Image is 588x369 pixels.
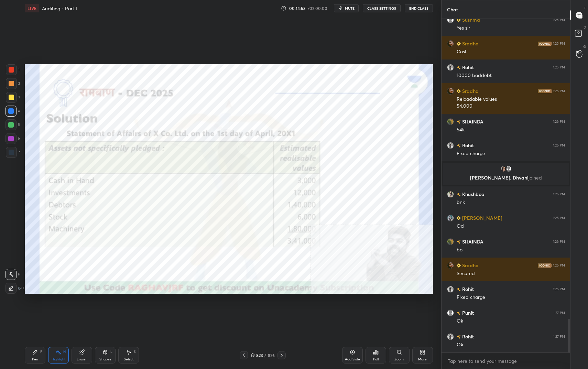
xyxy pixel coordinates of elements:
[457,270,565,277] div: Secured
[553,287,565,291] div: 1:26 PM
[363,4,401,12] button: CLASS SETTINGS
[334,4,359,12] button: mute
[256,353,263,357] div: 823
[461,309,474,316] h6: Punit
[553,42,565,46] div: 1:25 PM
[457,150,565,157] div: Fixed charge
[77,358,87,361] div: Eraser
[442,19,570,352] div: grid
[553,65,565,69] div: 1:25 PM
[264,353,266,357] div: /
[461,214,502,221] h6: [PERSON_NAME]
[42,5,77,12] h4: Auditing - Part I
[461,262,479,269] h6: Sradha
[457,120,461,124] img: no-rating-badge.077c3623.svg
[6,147,20,158] div: 7
[538,42,552,46] img: iconic-dark.1390631f.png
[457,318,565,325] div: Ok
[418,358,427,361] div: More
[553,18,565,22] div: 1:25 PM
[461,238,483,245] h6: SHAINDA
[447,191,454,198] img: 6be5f443a1f84f38b3b318c644efe07d.jpg
[447,215,454,221] img: c3c5a58927404fe7b98fc76a6326b102.jpg
[461,16,480,23] h6: Sushma
[124,358,134,361] div: Select
[457,311,461,315] img: no-rating-badge.077c3623.svg
[32,358,38,361] div: Pen
[529,174,542,181] span: joined
[553,240,565,244] div: 1:26 PM
[99,358,111,361] div: Shapes
[6,92,20,103] div: 3
[457,96,565,103] div: Reloadable values
[457,247,565,253] div: bo
[110,350,112,354] div: L
[345,358,360,361] div: Add Slide
[21,286,24,290] p: H
[6,133,20,144] div: 6
[461,118,483,125] h6: SHAINDA
[457,199,565,206] div: bnk
[457,341,565,348] div: Ok
[461,191,484,198] h6: Khushboo
[457,48,565,55] div: Cost
[447,142,454,149] img: 3644029418ea4c75b76899fa31defacf.jpg
[553,335,565,339] div: 1:27 PM
[457,294,565,301] div: Fixed charge
[583,44,586,49] p: G
[584,25,586,30] p: D
[553,216,565,220] div: 1:26 PM
[18,287,21,290] img: shiftIcon.72a6c929.svg
[6,64,20,75] div: 1
[461,333,474,340] h6: Rohit
[447,333,454,340] img: 3644029418ea4c75b76899fa31defacf.jpg
[553,192,565,196] div: 1:26 PM
[553,89,565,93] div: 1:26 PM
[63,350,66,354] div: H
[447,40,454,47] img: cd5a9f1d1321444b9a7393d5ef26527c.jpg
[553,120,565,124] div: 1:26 PM
[457,66,461,69] img: no-rating-badge.077c3623.svg
[457,144,461,148] img: no-rating-badge.077c3623.svg
[457,263,461,268] img: Learner_Badge_beginner_1_8b307cf2a0.svg
[6,78,20,89] div: 2
[373,358,379,361] div: Poll
[457,287,461,291] img: no-rating-badge.077c3623.svg
[461,87,479,95] h6: Sradha
[457,72,565,79] div: 10000 baddebt
[447,118,454,125] img: 0ef6939832ea4fa8a57aa5e5a31f18d1.jpg
[447,64,454,71] img: 3644029418ea4c75b76899fa31defacf.jpg
[447,238,454,245] img: 0ef6939832ea4fa8a57aa5e5a31f18d1.jpg
[538,263,552,268] img: iconic-dark.1390631f.png
[447,310,454,316] img: default.png
[457,89,461,93] img: Learner_Badge_beginner_1_8b307cf2a0.svg
[405,4,433,12] button: End Class
[538,89,552,93] img: iconic-dark.1390631f.png
[457,223,565,230] div: Od
[553,311,565,315] div: 1:27 PM
[457,335,461,339] img: no-rating-badge.077c3623.svg
[505,165,512,172] img: default.png
[345,6,355,11] span: mute
[461,64,474,71] h6: Rohit
[457,193,461,196] img: no-rating-badge.077c3623.svg
[553,263,565,268] div: 1:26 PM
[457,216,461,220] img: Learner_Badge_beginner_1_8b307cf2a0.svg
[584,6,586,11] p: T
[25,4,39,12] div: LIVE
[457,103,565,110] div: 54,000
[6,106,20,117] div: 4
[134,350,136,354] div: S
[461,40,479,47] h6: Sradha
[457,42,461,46] img: Learner_Badge_beginner_1_8b307cf2a0.svg
[461,285,474,293] h6: Rohit
[457,240,461,244] img: no-rating-badge.077c3623.svg
[268,352,275,358] div: 826
[40,350,42,354] div: P
[457,18,461,22] img: Learner_Badge_beginner_1_8b307cf2a0.svg
[18,273,20,276] p: H
[461,142,474,149] h6: Rohit
[553,143,565,148] div: 1:26 PM
[6,119,20,130] div: 5
[447,262,454,269] img: cd5a9f1d1321444b9a7393d5ef26527c.jpg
